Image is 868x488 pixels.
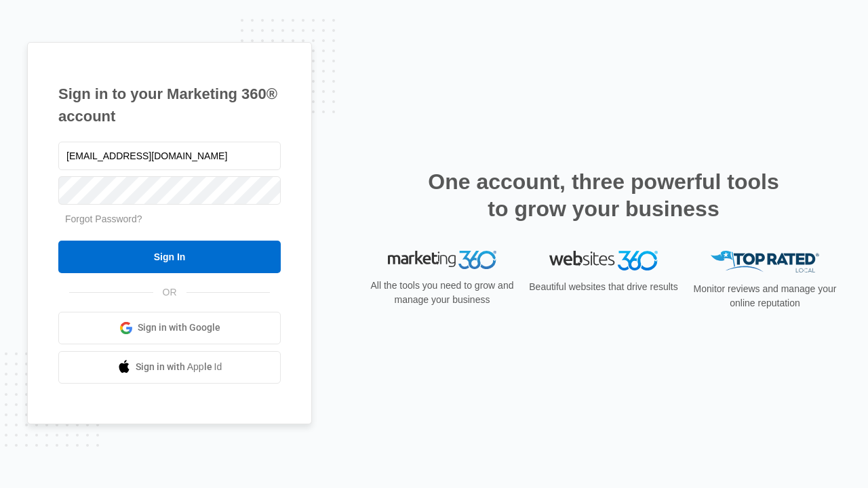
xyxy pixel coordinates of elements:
[138,321,220,335] span: Sign in with Google
[689,282,841,310] p: Monitor reviews and manage your online reputation
[58,351,281,384] a: Sign in with Apple Id
[388,251,496,270] img: Marketing 360
[711,251,819,273] img: Top Rated Local
[424,168,783,222] h2: One account, three powerful tools to grow your business
[528,280,679,294] p: Beautiful websites that drive results
[366,279,518,307] p: All the tools you need to grow and manage your business
[58,312,281,344] a: Sign in with Google
[58,83,281,127] h1: Sign in to your Marketing 360® account
[549,251,658,270] img: Websites 360
[58,142,281,170] input: Email
[58,241,281,273] input: Sign In
[136,360,222,374] span: Sign in with Apple Id
[65,213,142,224] a: Forgot Password?
[153,285,186,300] span: OR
